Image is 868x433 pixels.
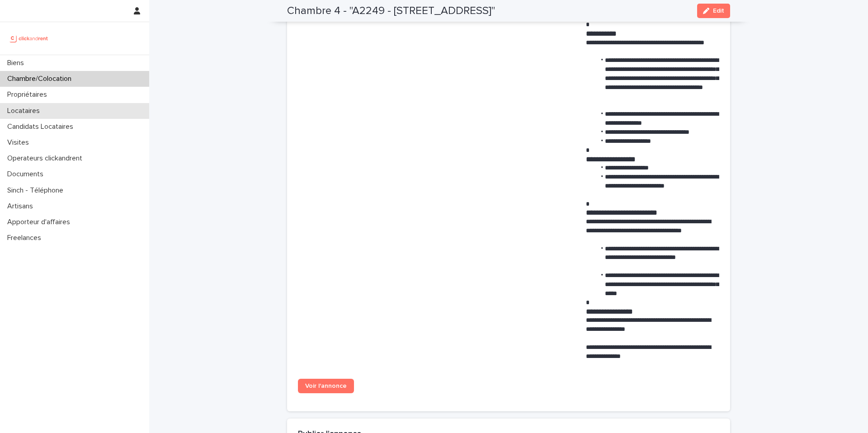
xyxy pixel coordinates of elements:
span: Edit [713,8,724,14]
h2: Chambre 4 - "A2249 - [STREET_ADDRESS]" [287,5,495,18]
p: Biens [4,59,31,67]
p: Locataires [4,107,47,115]
p: Candidats Locataires [4,122,80,131]
p: Apporteur d'affaires [4,218,77,226]
p: Operateurs clickandrent [4,154,90,163]
p: Chambre/Colocation [4,75,79,83]
p: Freelances [4,234,48,242]
img: UCB0brd3T0yccxBKYDjQ [7,29,51,47]
p: Visites [4,138,36,147]
p: Documents [4,170,51,179]
p: Propriétaires [4,90,54,99]
span: Voir l'annonce [305,383,347,389]
button: Edit [697,4,730,18]
p: Sinch - Téléphone [4,186,71,195]
a: Voir l'annonce [298,379,354,393]
p: Artisans [4,202,40,211]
